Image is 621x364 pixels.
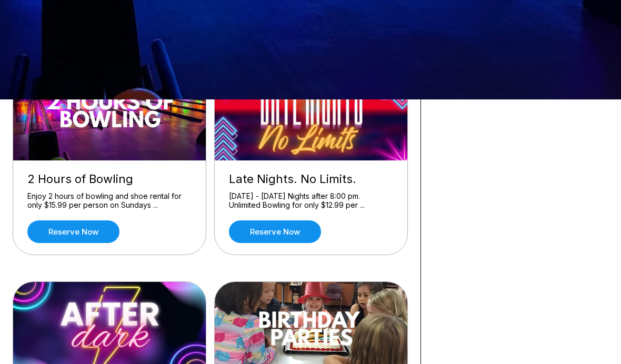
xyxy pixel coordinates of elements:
div: [DATE] - [DATE] Nights after 8:00 pm. Unlimited Bowling for only $12.99 per ... [229,191,393,210]
div: Late Nights. No Limits. [229,172,393,186]
div: 2 Hours of Bowling [27,172,192,186]
a: Reserve now [27,220,119,243]
img: 2 Hours of Bowling [13,66,207,160]
a: Reserve now [229,220,321,243]
div: Enjoy 2 hours of bowling and shoe rental for only $15.99 per person on Sundays ... [27,191,192,210]
img: Late Nights. No Limits. [215,66,408,160]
